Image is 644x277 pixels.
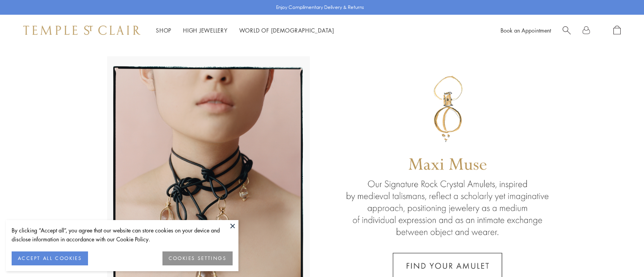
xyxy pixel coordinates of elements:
a: World of [DEMOGRAPHIC_DATA]World of [DEMOGRAPHIC_DATA] [239,26,334,34]
button: ACCEPT ALL COOKIES [12,251,88,265]
a: Search [563,26,571,35]
div: By clicking “Accept all”, you agree that our website can store cookies on your device and disclos... [12,226,233,244]
nav: Main navigation [156,26,334,35]
button: COOKIES SETTINGS [162,251,233,265]
img: Temple St. Clair [23,26,140,35]
iframe: Gorgias live chat messenger [605,241,636,269]
a: Book an Appointment [501,26,551,34]
a: High JewelleryHigh Jewellery [183,26,228,34]
a: ShopShop [156,26,171,34]
a: Open Shopping Bag [613,26,621,35]
p: Enjoy Complimentary Delivery & Returns [276,3,364,11]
